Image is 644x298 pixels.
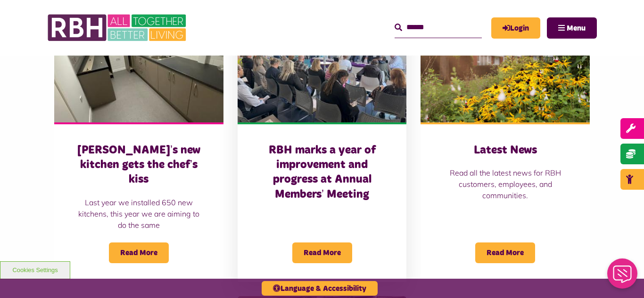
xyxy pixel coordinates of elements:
[73,143,205,187] h3: [PERSON_NAME]’s new kitchen gets the chef’s kiss
[491,17,540,39] a: MyRBH
[421,17,590,282] a: Latest News Read all the latest news for RBH customers, employees, and communities. Read More
[256,143,388,202] h3: RBH marks a year of improvement and progress at Annual Members’ Meeting
[439,143,571,158] h3: Latest News
[109,242,169,263] span: Read More
[547,17,597,39] button: Navigation
[238,17,407,282] a: RBH marks a year of improvement and progress at Annual Members’ Meeting Read More
[73,197,205,231] p: Last year we installed 650 new kitchens, this year we are aiming to do the same
[238,17,407,122] img: Board Meeting
[54,17,223,122] img: 554655556 1822805482449436 8825023636526955199 N
[439,167,571,201] p: Read all the latest news for RBH customers, employees, and communities.
[262,281,378,296] button: Language & Accessibility
[475,242,535,263] span: Read More
[292,242,352,263] span: Read More
[54,17,223,282] a: [PERSON_NAME]’s new kitchen gets the chef’s kiss Last year we installed 650 new kitchens, this ye...
[567,24,586,32] span: Menu
[47,9,189,46] img: RBH
[421,17,590,122] img: SAZ MEDIA RBH HOUSING4
[602,256,644,298] iframe: Netcall Web Assistant for live chat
